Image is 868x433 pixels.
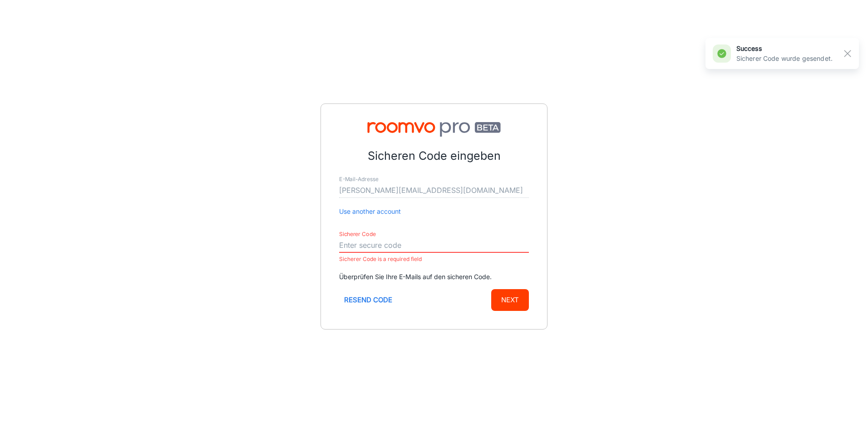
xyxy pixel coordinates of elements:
button: Next [491,289,529,311]
input: myname@example.com [339,183,529,198]
button: Resend code [339,289,397,311]
p: Sicherer Code is a required field [339,254,529,265]
img: Roomvo PRO Beta [339,122,529,137]
p: Sicherer Code wurde gesendet. [736,54,833,64]
label: E-Mail-Adresse [339,175,378,183]
button: Use another account [339,207,401,216]
p: Überprüfen Sie Ihre E-Mails auf den sicheren Code. [339,272,529,282]
h6: success [736,44,833,54]
p: Sicheren Code eingeben [339,148,529,165]
input: Enter secure code [339,238,529,253]
label: Sicherer Code [339,230,376,238]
